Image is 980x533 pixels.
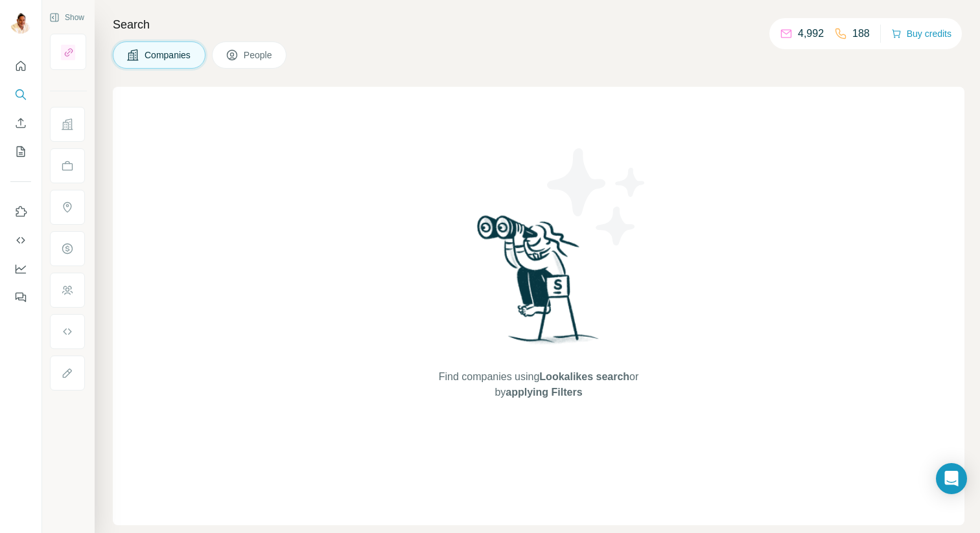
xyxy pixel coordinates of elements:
img: Surfe Illustration - Stars [539,139,655,255]
button: Feedback [10,286,31,309]
h4: Search [113,16,964,34]
span: Find companies using or by [435,369,642,400]
p: 188 [852,26,870,41]
img: Surfe Illustration - Woman searching with binoculars [471,212,606,356]
button: Enrich CSV [10,111,31,135]
img: Avatar [10,13,31,34]
button: Show [40,8,93,27]
span: applying Filters [506,387,582,398]
p: 4,992 [798,26,824,41]
button: Use Surfe API [10,229,31,252]
div: Open Intercom Messenger [936,463,967,494]
span: Lookalikes search [539,371,629,382]
button: Buy credits [891,25,951,43]
button: My lists [10,140,31,163]
button: Quick start [10,54,31,78]
button: Dashboard [10,257,31,280]
span: People [244,49,274,62]
span: Companies [145,49,192,62]
button: Use Surfe on LinkedIn [10,200,31,223]
button: Search [10,83,31,106]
